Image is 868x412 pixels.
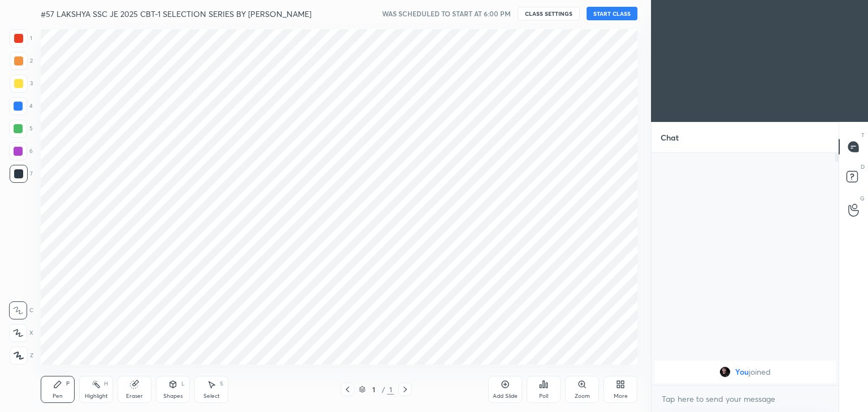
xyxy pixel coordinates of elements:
p: Chat [652,122,688,152]
p: G [860,194,865,203]
img: 5ced908ece4343448b4c182ab94390f6.jpg [719,366,731,378]
span: joined [749,367,771,376]
div: grid [652,358,839,385]
p: D [861,163,865,171]
p: T [861,131,865,139]
span: You [735,367,749,376]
